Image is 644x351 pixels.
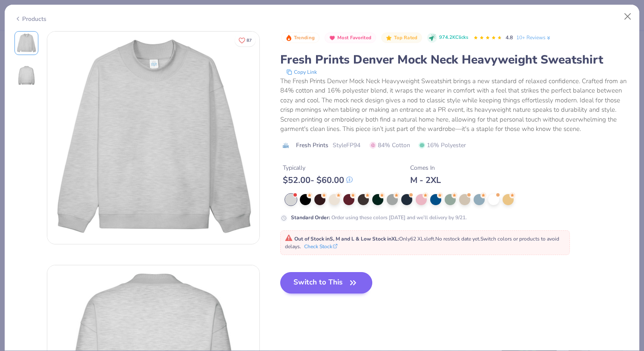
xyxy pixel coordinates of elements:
img: Most Favorited sort [329,35,336,41]
img: Front [16,33,37,53]
span: 16% Polyester [419,141,466,150]
span: Style FP94 [333,141,360,150]
button: Badge Button [381,32,422,44]
img: brand logo [280,142,292,149]
div: M - 2XL [410,175,441,186]
div: 4.8 Stars [473,31,502,45]
div: Fresh Prints Denver Mock Neck Heavyweight Sweatshirt [280,52,630,68]
span: Trending [294,35,315,40]
span: Top Rated [394,35,418,40]
div: Comes In [410,163,441,172]
img: Top Rated sort [385,35,392,41]
span: 974.2K Clicks [439,34,468,41]
button: Close [620,9,636,25]
div: Order using these colors [DATE] and we’ll delivery by 9/21. [291,214,467,221]
span: Fresh Prints [296,141,328,150]
span: No restock date yet. [435,235,480,242]
span: Only 62 XLs left. Switch colors or products to avoid delays. [285,235,559,250]
a: 10+ Reviews [516,34,552,41]
img: Front [47,32,259,244]
span: 87 [247,38,252,43]
button: Switch to This [280,272,373,293]
div: The Fresh Prints Denver Mock Neck Heavyweight Sweatshirt brings a new standard of relaxed confide... [280,76,630,134]
button: copy to clipboard [284,68,319,76]
button: Badge Button [281,32,319,44]
div: $ 52.00 - $ 60.00 [283,175,353,186]
div: Typically [283,163,353,172]
strong: Out of Stock in S, M and L [294,235,356,242]
strong: Standard Order : [291,214,330,221]
button: Badge Button [325,32,376,44]
span: 84% Cotton [370,141,410,150]
img: Trending sort [285,35,292,41]
img: Back [16,65,37,86]
span: Most Favorited [337,35,371,40]
button: Like [235,34,256,46]
span: 4.8 [506,34,513,41]
strong: & Low Stock in XL : [356,235,399,242]
button: Check Stock [304,243,337,250]
div: Products [14,15,46,23]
